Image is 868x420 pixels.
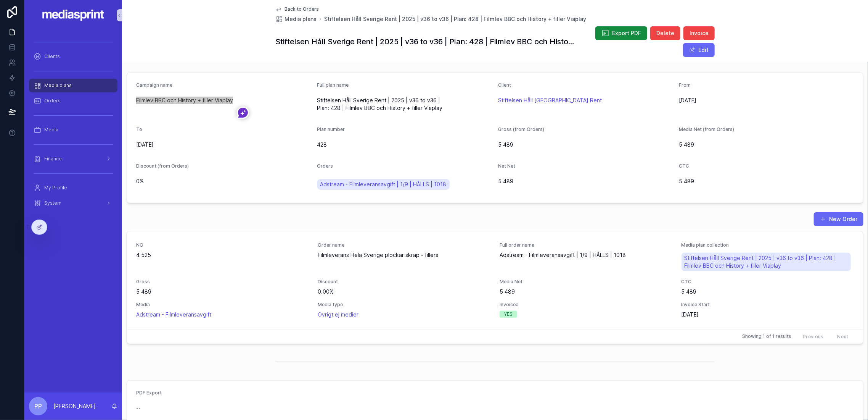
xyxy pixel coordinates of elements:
[44,98,61,104] span: Orders
[29,94,117,108] a: Orders
[127,231,863,329] a: NO4 525Order nameFilmleverans Hela Sverige plockar skräp - fillersFull order nameAdstream - Filml...
[29,123,117,137] a: Media
[679,178,854,185] span: 5 489
[650,26,680,40] button: Delete
[500,242,672,248] span: Full order name
[679,141,854,149] span: 5 489
[498,126,544,132] span: Gross (from Orders)
[29,196,117,210] a: System
[500,302,672,308] span: Invoiced
[275,6,319,12] a: Back to Orders
[34,402,42,411] span: PP
[29,181,117,195] a: My Profile
[44,156,62,162] span: Finance
[498,82,511,88] span: Client
[612,29,641,37] span: Export PDF
[1,37,8,44] iframe: Spotlight
[29,50,117,63] a: Clients
[682,288,854,296] span: 5 489
[685,254,848,270] span: Stiftelsen Håll Sverige Rent | 2025 | v36 to v36 | Plan: 428 | Filmlev BBC och History + filler V...
[29,79,117,92] a: Media plans
[44,82,72,89] span: Media plans
[318,251,491,259] span: Filmleverans Hela Sverige plockar skräp - fillers
[275,15,317,23] a: Media plans
[318,242,491,248] span: Order name
[285,6,319,12] span: Back to Orders
[595,26,647,40] button: Export PDF
[498,163,515,169] span: Net Net
[500,279,672,285] span: Media Net
[136,311,211,318] a: Adstream - Filmleveransavgift
[500,251,672,259] span: Adstream - Filmleveransavgift | 1/9 | HÅLLS | 1018
[317,141,492,149] span: 428
[318,302,491,308] span: Media type
[42,9,105,21] img: App logo
[742,333,791,339] span: Showing 1 of 1 results
[136,242,309,248] span: NO
[44,185,67,191] span: My Profile
[504,311,513,318] div: YES
[679,82,691,88] span: From
[682,302,854,308] span: Invoice Start
[498,141,673,149] span: 5 489
[275,36,577,47] h1: Stiftelsen Håll Sverige Rent | 2025 | v36 to v36 | Plan: 428 | Filmlev BBC och History + filler V...
[317,179,450,190] a: Adstream - Filmleveransavgift | 1/9 | HÅLLS | 1018
[318,279,491,285] span: Discount
[682,242,854,248] span: Media plan collection
[320,181,447,188] span: Adstream - Filmleveransavgift | 1/9 | HÅLLS | 1018
[29,152,117,166] a: Finance
[136,251,309,259] span: 4 525
[136,97,311,104] span: Filmlev BBC och History + filler Viaplay
[682,253,851,271] a: Stiftelsen Håll Sverige Rent | 2025 | v36 to v36 | Plan: 428 | Filmlev BBC och History + filler V...
[285,15,317,23] span: Media plans
[44,127,58,133] span: Media
[136,126,142,132] span: To
[44,53,60,60] span: Clients
[679,126,735,132] span: Media Net (from Orders)
[682,311,854,318] span: [DATE]
[136,288,309,296] span: 5 489
[682,279,854,285] span: CTC
[136,141,311,149] span: [DATE]
[318,311,359,318] a: Övrigt ej medier
[679,163,690,169] span: CTC
[53,402,96,410] p: [PERSON_NAME]
[498,97,602,104] a: Stiftelsen Håll [GEOGRAPHIC_DATA] Rent
[679,97,854,104] span: [DATE]
[324,15,586,23] a: Stiftelsen Håll Sverige Rent | 2025 | v36 to v36 | Plan: 428 | Filmlev BBC och History + filler V...
[136,178,311,185] span: 0%
[136,82,172,88] span: Campaign name
[683,43,715,57] button: Edit
[814,212,863,226] button: New Order
[500,288,672,296] span: 5 489
[317,126,345,132] span: Plan number
[24,31,122,220] div: scrollable content
[317,82,349,88] span: Full plan name
[136,279,309,285] span: Gross
[318,288,491,296] span: 0.00%
[317,163,333,169] span: Orders
[690,29,709,37] span: Invoice
[498,178,673,185] span: 5 489
[44,200,61,206] span: System
[136,302,309,308] span: Media
[136,163,189,169] span: Discount (from Orders)
[136,390,162,396] span: PDF Export
[317,97,492,112] span: Stiftelsen Håll Sverige Rent | 2025 | v36 to v36 | Plan: 428 | Filmlev BBC och History + filler V...
[683,26,715,40] button: Invoice
[656,29,674,37] span: Delete
[136,404,141,412] span: --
